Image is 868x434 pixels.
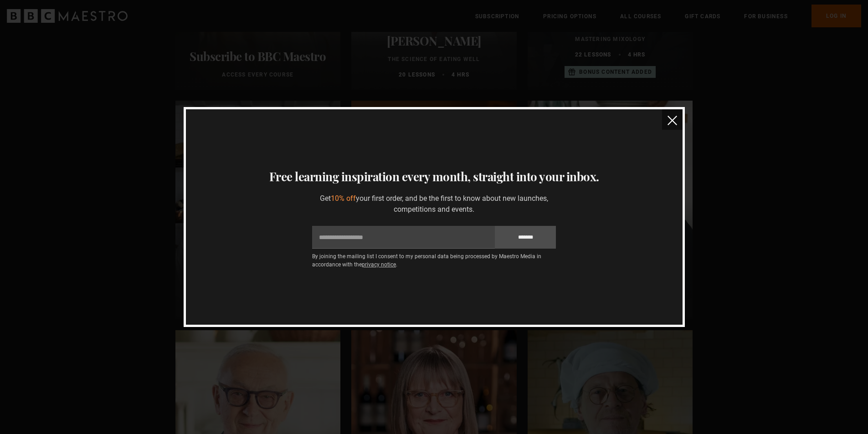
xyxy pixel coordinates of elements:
button: close [662,109,683,130]
p: Get your first order, and be the first to know about new launches, competitions and events. [312,193,556,215]
p: By joining the mailing list I consent to my personal data being processed by Maestro Media in acc... [312,252,556,269]
h3: Free learning inspiration every month, straight into your inbox. [197,168,672,186]
span: 10% off [331,194,356,203]
a: privacy notice [362,261,396,268]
